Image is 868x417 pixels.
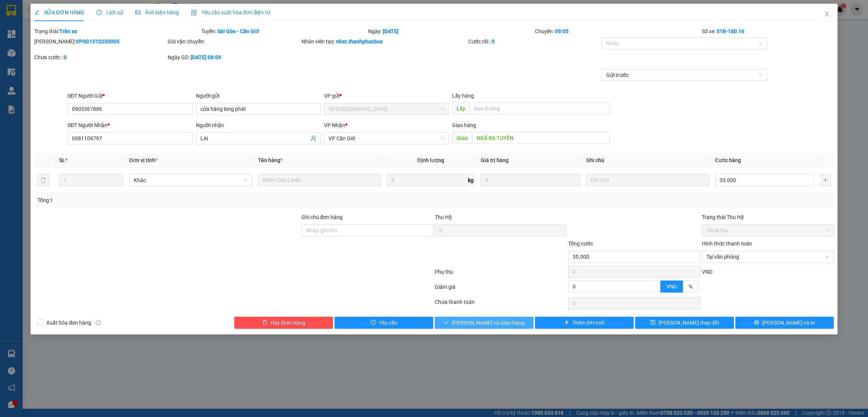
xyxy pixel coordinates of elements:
[37,174,49,186] button: delete
[434,268,567,281] div: Phụ thu
[650,320,656,326] span: save
[67,92,193,100] div: SĐT Người Gửi
[379,319,397,327] span: Yêu cầu
[191,9,270,15] span: Yêu cầu xuất hóa đơn điện tử
[329,103,445,115] span: VP Sài Gòn
[689,284,692,290] span: %
[492,38,495,44] b: 0
[191,54,221,60] b: [DATE] 08:09
[96,320,101,325] span: info-circle
[715,157,741,163] span: Cước hàng
[196,121,321,129] div: Người nhận
[702,269,712,275] span: VND
[572,319,604,327] span: Thêm ĐH mới
[586,174,709,186] input: Ghi Chú
[452,132,472,144] span: Giao
[472,132,609,144] input: Dọc đường
[534,27,701,35] div: Chuyến:
[135,9,179,15] span: Ảnh kiện hàng
[168,53,300,61] div: Ngày GD:
[417,157,444,163] span: Định lượng
[434,298,567,311] div: Chưa thanh toán
[34,10,40,15] span: edit
[435,214,452,220] span: Thu Hộ
[310,135,316,141] span: user-add
[702,213,834,221] div: Trạng thái Thu Hộ
[59,157,65,163] span: SL
[64,54,67,60] b: 0
[270,319,305,327] span: Hủy Đơn Hàng
[258,157,283,163] span: Tên hàng
[301,224,433,236] input: Ghi chú đơn hàng
[583,153,712,168] th: Ghi chú
[217,28,259,34] b: Sài Gòn - Cần Giờ
[444,320,449,326] span: check
[96,10,102,15] span: clock-circle
[234,317,333,329] button: deleteHủy Đơn Hàng
[34,37,166,46] div: [PERSON_NAME]:
[329,133,445,144] span: VP Cần Giờ
[34,27,200,35] div: Trạng thái:
[535,317,634,329] button: plusThêm ĐH mới
[59,28,77,34] b: Trên xe
[706,225,829,236] span: Chưa thu
[702,241,752,247] label: Hình thức thanh toán
[383,28,399,34] b: [DATE]
[666,284,677,290] span: VND
[34,53,166,61] div: Chưa cước :
[824,11,830,17] span: close
[135,10,141,15] span: picture
[301,214,343,220] label: Ghi chú đơn hàng
[37,196,335,204] div: Tổng: 1
[701,27,834,35] div: Số xe:
[452,122,476,128] span: Giao hàng
[191,10,197,16] img: icon
[564,320,569,326] span: plus
[481,174,580,186] input: 0
[196,92,321,100] div: Người gửi
[706,251,829,262] span: Tại văn phòng
[96,9,123,15] span: Lịch sử
[336,38,383,44] b: nhat.thanhphucbus
[258,174,381,186] input: VD: Bàn, Ghế
[555,28,568,34] b: 09:05
[467,174,475,186] span: kg
[735,317,834,329] button: printer[PERSON_NAME] và In
[168,37,300,46] div: Gói vận chuyển:
[200,27,367,35] div: Tuyến:
[43,319,95,327] span: Xuất hóa đơn hàng
[324,92,449,100] div: VP gửi
[324,122,345,128] span: VP Nhận
[367,27,534,35] div: Ngày:
[262,320,267,326] span: delete
[635,317,734,329] button: save[PERSON_NAME] thay đổi
[452,103,469,115] span: Lấy
[76,38,119,44] b: VPSG1510250005
[134,175,248,186] span: Khác
[371,320,376,326] span: exclamation-circle
[452,319,524,327] span: [PERSON_NAME] và Giao hàng
[606,69,763,81] span: Gửi trước
[659,319,719,327] span: [PERSON_NAME] thay đổi
[754,320,759,326] span: printer
[452,93,474,99] span: Lấy hàng
[717,28,744,34] b: 51B-180.16
[434,283,567,296] div: Giảm giá
[129,157,157,163] span: Đơn vị tính
[301,37,467,46] div: Nhân viên tạo:
[34,9,84,15] span: SỬA ĐƠN HÀNG
[568,241,593,247] span: Tổng cước
[9,9,47,47] img: logo.jpg
[46,11,75,46] b: Gửi khách hàng
[469,103,609,115] input: Dọc đường
[816,4,837,25] button: Close
[67,121,193,129] div: SĐT Người Nhận
[820,174,831,186] button: plus
[481,157,509,163] span: Giá trị hàng
[335,317,433,329] button: exclamation-circleYêu cầu
[435,317,533,329] button: check[PERSON_NAME] và Giao hàng
[9,49,38,84] b: Thành Phúc Bus
[762,319,815,327] span: [PERSON_NAME] và In
[468,37,600,46] div: Cước rồi :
